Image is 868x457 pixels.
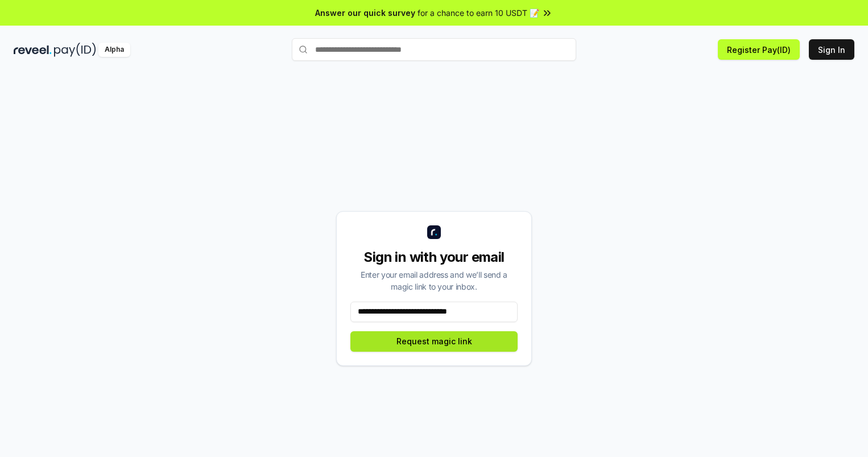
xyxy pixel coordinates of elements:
div: Sign in with your email [350,248,518,266]
img: reveel_dark [14,43,52,57]
div: Enter your email address and we’ll send a magic link to your inbox. [350,269,518,293]
span: for a chance to earn 10 USDT 📝 [418,7,539,19]
div: Alpha [98,43,130,57]
button: Register Pay(ID) [718,39,800,60]
span: Answer our quick survey [315,7,415,19]
img: logo_small [427,225,441,239]
button: Sign In [809,39,854,60]
img: pay_id [54,43,96,57]
button: Request magic link [350,331,518,352]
